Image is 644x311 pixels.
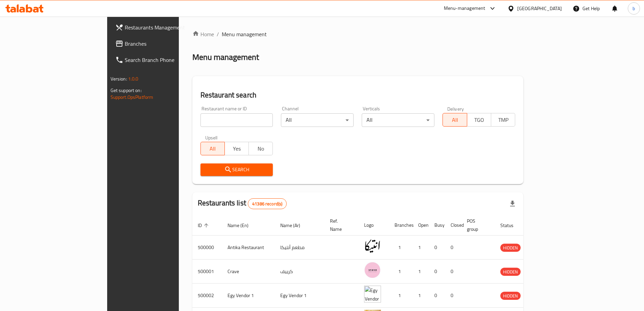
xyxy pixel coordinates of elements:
td: 1 [389,236,413,260]
input: Search for restaurant name or ID.. [200,113,273,127]
td: 1 [413,284,429,308]
button: Yes [224,142,249,155]
td: 0 [429,260,445,284]
span: TMP [494,115,512,125]
span: 41386 record(s) [248,201,286,207]
span: No [252,144,270,154]
span: HIDDEN [500,244,521,252]
span: b [633,5,635,12]
button: TGO [467,113,491,127]
div: All [362,113,434,127]
span: Branches [125,40,209,48]
th: Busy [429,215,445,236]
div: [GEOGRAPHIC_DATA] [517,5,562,12]
td: 0 [429,236,445,260]
td: 0 [429,284,445,308]
button: TMP [491,113,515,127]
td: 1 [389,260,413,284]
td: Egy Vendor 1 [275,284,325,308]
span: Search Branch Phone [125,56,209,64]
span: All [446,115,464,125]
img: Antika Restaurant [364,238,381,254]
td: 0 [445,284,461,308]
td: 0 [445,236,461,260]
div: Menu-management [444,4,485,13]
div: HIDDEN [500,292,521,300]
span: POS group [467,217,487,233]
span: ID [198,221,211,229]
td: Egy Vendor 1 [222,284,275,308]
a: Search Branch Phone [110,52,215,68]
span: HIDDEN [500,292,521,300]
span: Search [206,165,268,174]
td: Crave [222,260,275,284]
span: Name (Ar) [280,221,309,229]
span: Restaurants Management [125,23,209,31]
button: All [443,113,467,127]
td: Antika Restaurant [222,236,275,260]
td: 1 [413,236,429,260]
td: 1 [389,284,413,308]
button: All [200,142,225,155]
label: Upsell [205,135,218,140]
span: Get support on: [111,86,142,95]
span: Yes [228,144,246,154]
td: مطعم أنتيكا [275,236,325,260]
td: كرييف [275,260,325,284]
nav: breadcrumb [192,30,524,38]
label: Delivery [447,106,464,111]
img: Egy Vendor 1 [364,286,381,303]
h2: Restaurant search [200,90,516,100]
th: Branches [389,215,413,236]
span: Name (En) [228,221,257,229]
a: Branches [110,36,215,52]
div: HIDDEN [500,268,521,276]
h2: Menu management [192,52,259,63]
span: Status [500,221,522,229]
div: Total records count [248,198,287,209]
span: Version: [111,74,127,83]
th: Closed [445,215,461,236]
a: Restaurants Management [110,19,215,36]
th: Open [413,215,429,236]
span: All [204,144,222,154]
a: Support.OpsPlatform [111,93,153,102]
span: HIDDEN [500,268,521,276]
th: Logo [359,215,389,236]
img: Crave [364,262,381,279]
div: Export file [504,196,521,212]
li: / [217,30,219,38]
td: 0 [445,260,461,284]
button: No [248,142,273,155]
td: 1 [413,260,429,284]
span: TGO [470,115,488,125]
div: All [281,113,354,127]
h2: Restaurants list [198,198,287,209]
span: Ref. Name [330,217,351,233]
span: 1.0.0 [128,74,139,83]
span: Menu management [222,30,267,38]
button: Search [200,163,273,176]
